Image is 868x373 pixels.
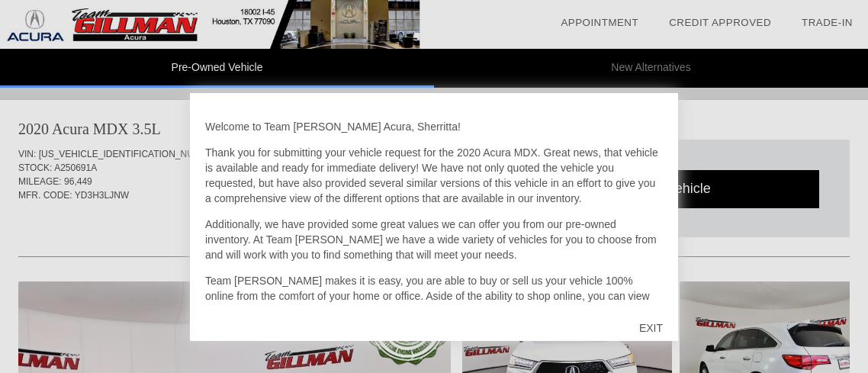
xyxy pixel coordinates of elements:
[561,17,638,28] a: Appointment
[624,305,678,351] div: EXIT
[205,119,663,134] p: Welcome to Team [PERSON_NAME] Acura, Sherritta!
[205,273,663,349] p: Team [PERSON_NAME] makes it is easy, you are able to buy or sell us your vehicle 100% online from...
[205,217,663,262] p: Additionally, we have provided some great values we can offer you from our pre-owned inventory. A...
[205,145,663,206] p: Thank you for submitting your vehicle request for the 2020 Acura MDX. Great news, that vehicle is...
[802,17,853,28] a: Trade-In
[669,17,771,28] a: Credit Approved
